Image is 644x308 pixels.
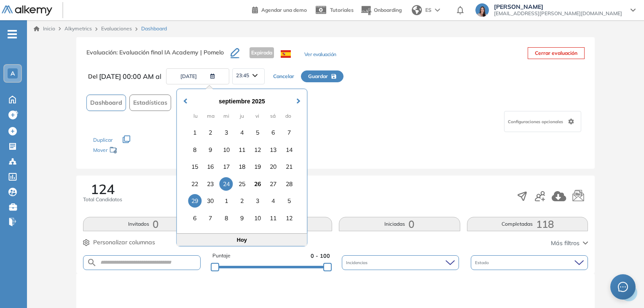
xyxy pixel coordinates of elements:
div: Choose sábado, 20 de septiembre de 2025 [266,160,280,173]
button: Estadísticas [129,95,171,111]
span: Total Candidatos [83,196,122,203]
div: Choose domingo, 14 de septiembre de 2025 [282,143,296,157]
div: Choose jueves, 4 de septiembre de 2025 [235,126,249,139]
span: Onboarding [374,7,402,13]
div: Choose jueves, 11 de septiembre de 2025 [235,143,249,157]
a: Inicio [34,25,55,32]
button: [DATE] [166,68,229,84]
div: Choose domingo, 21 de septiembre de 2025 [282,160,296,173]
div: Choose viernes, 19 de septiembre de 2025 [251,160,264,173]
div: Choose domingo, 28 de septiembre de 2025 [282,177,296,191]
span: message [618,282,628,292]
div: Choose domingo, 12 de octubre de 2025 [282,211,296,225]
div: Choose viernes, 12 de septiembre de 2025 [251,143,264,157]
div: Choose martes, 7 de octubre de 2025 [204,211,217,225]
div: Choose jueves, 2 de octubre de 2025 [235,194,249,208]
span: A [11,70,15,77]
button: Onboarding [360,1,402,19]
span: Dashboard [141,25,167,32]
div: Choose jueves, 9 de octubre de 2025 [235,211,249,225]
span: Alkymetrics [64,25,92,32]
div: Choose lunes, 6 de octubre de 2025 [188,211,201,225]
span: Más filtros [551,239,580,248]
span: [PERSON_NAME] [494,3,622,10]
span: Expirada [250,47,274,58]
div: Mover [93,143,177,159]
button: Dashboard [86,95,126,111]
a: Evaluaciones [101,25,132,32]
span: Dashboard [90,98,122,107]
span: [EMAIL_ADDRESS][PERSON_NAME][DOMAIN_NAME] [494,10,622,17]
div: Choose domingo, 7 de septiembre de 2025 [282,126,296,139]
img: Logo [2,5,52,16]
span: Configuraciones opcionales [508,119,565,125]
div: Estado [471,255,588,270]
div: Choose lunes, 15 de septiembre de 2025 [188,160,201,173]
div: Choose martes, 9 de septiembre de 2025 [204,143,217,157]
div: Choose sábado, 4 de octubre de 2025 [266,194,280,208]
div: Choose sábado, 11 de octubre de 2025 [266,211,280,225]
div: sá [267,110,279,122]
div: Choose viernes, 10 de octubre de 2025 [251,211,264,225]
span: 124 [91,182,115,196]
span: Estadísticas [133,98,167,107]
div: Choose viernes, 3 de octubre de 2025 [251,194,264,208]
div: Choose martes, 16 de septiembre de 2025 [204,160,217,173]
button: Cerrar evaluación [528,47,585,59]
button: Invitados0 [83,217,204,231]
div: Choose viernes, 26 de septiembre de 2025 [251,177,264,191]
button: Iniciadas0 [339,217,460,231]
div: Incidencias [342,255,459,270]
div: ju [236,110,247,122]
div: Choose viernes, 5 de septiembre de 2025 [251,126,264,139]
span: 0 - 100 [311,252,330,260]
span: : Evaluación final IA Academy | Pomelo [116,49,224,56]
button: Ver evaluación [304,51,336,59]
span: Duplicar [93,137,113,143]
div: Choose miércoles, 3 de septiembre de 2025 [220,126,233,139]
span: ES [425,6,432,14]
div: Choose martes, 2 de septiembre de 2025 [204,126,217,139]
div: Choose sábado, 6 de septiembre de 2025 [266,126,280,139]
div: Choose domingo, 5 de octubre de 2025 [282,194,296,208]
div: Configuraciones opcionales [504,111,581,132]
span: Guardar [308,73,328,80]
div: Choose miércoles, 10 de septiembre de 2025 [220,143,233,157]
button: Completadas118 [467,217,588,231]
img: world [412,5,422,15]
div: Choose sábado, 13 de septiembre de 2025 [266,143,280,157]
div: lu [190,110,201,122]
span: Estado [475,259,491,266]
span: 23:45 [236,72,249,79]
div: Choose jueves, 25 de septiembre de 2025 [235,177,249,191]
div: Choose lunes, 8 de septiembre de 2025 [188,143,201,157]
span: Agendar una demo [261,7,307,13]
div: Choose martes, 30 de septiembre de 2025 [204,194,217,208]
div: month 2025-09 [185,124,299,227]
div: Choose lunes, 22 de septiembre de 2025 [188,177,201,191]
span: [DATE] 00:00 AM [99,71,154,81]
img: SEARCH_ALT [87,257,97,268]
div: Choose miércoles, 1 de octubre de 2025 [220,194,233,208]
span: Personalizar columnas [93,238,155,247]
span: Puntaje [212,252,231,260]
div: Choose martes, 23 de septiembre de 2025 [204,177,217,191]
div: Choose jueves, 18 de septiembre de 2025 [235,160,249,173]
span: Del [88,72,97,81]
img: arrow [435,8,440,12]
img: ESP [281,50,291,58]
div: Choose miércoles, 8 de octubre de 2025 [220,211,233,225]
button: Next Month [292,90,306,103]
div: Choose lunes, 29 de septiembre de 2025 [188,194,201,208]
div: septiembre 2025 [182,97,301,106]
i: - [8,33,17,35]
button: Más filtros [551,239,588,248]
a: Agendar una demo [252,4,307,14]
h3: Evaluación [86,47,231,65]
span: Tutoriales [330,7,354,13]
div: Choose lunes, 1 de septiembre de 2025 [188,126,201,139]
div: Choose sábado, 27 de septiembre de 2025 [266,177,280,191]
button: Guardar [301,70,343,82]
div: Choose miércoles, 17 de septiembre de 2025 [220,160,233,173]
div: mi [220,110,232,122]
